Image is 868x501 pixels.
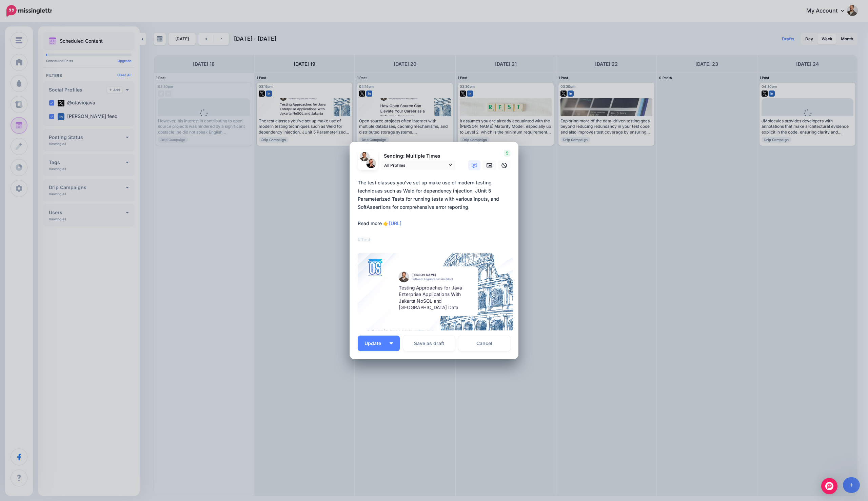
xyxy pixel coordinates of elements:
[458,336,510,351] a: Cancel
[412,276,453,282] span: Software Engineer and Architect
[504,150,510,157] span: 5
[360,152,370,162] img: thYn0hX2-64572.jpg
[412,273,436,278] span: [PERSON_NAME]
[358,179,514,244] div: The test classes you've set up make use of modern testing techniques such as Weld for dependency ...
[821,478,837,494] div: Open Intercom Messenger
[403,336,455,351] button: Save as draft
[381,160,455,170] a: All Profiles
[390,342,393,344] img: arrow-down-white.png
[384,162,447,169] span: All Profiles
[364,341,386,346] span: Update
[399,285,472,311] div: Testing Approaches for Java Enterprise Applications With Jakarta NoSQL and [GEOGRAPHIC_DATA] Data
[358,336,400,351] button: Update
[366,158,376,168] img: 1709732663918-67751.png
[381,152,455,160] p: Sending: Multiple Times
